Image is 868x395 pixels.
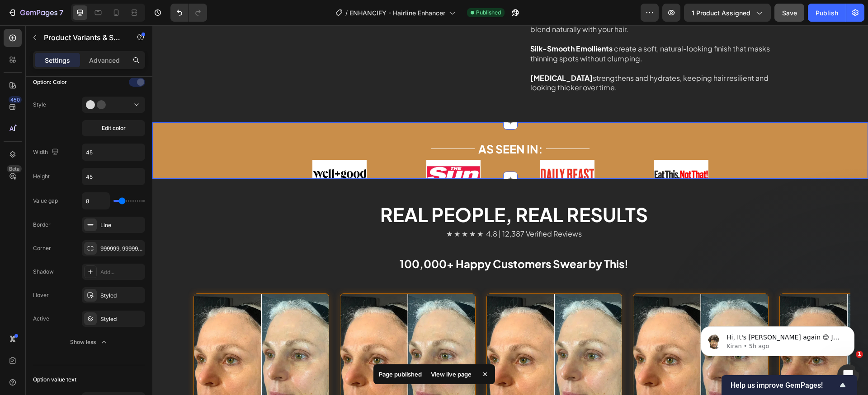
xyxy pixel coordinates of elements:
[102,124,126,132] span: Edit color
[33,315,49,323] div: Active
[44,32,121,43] p: Product Variants & Swatches
[33,146,61,158] div: Width
[692,8,750,18] span: 1 product assigned
[100,315,143,323] div: Styled
[33,101,46,109] div: Style
[345,8,348,18] span: /
[687,307,868,371] iframe: Intercom notifications message
[33,244,51,252] div: Corner
[82,168,145,185] input: Auto
[192,176,531,203] h2: Real People, Real Results
[39,26,156,105] span: Hi, It's [PERSON_NAME] again 😊 Just want to follow up since I have not received any response from...
[378,48,628,67] p: strengthens and hydrates, keeping hair resilient and looking thicker over time.
[100,245,143,253] div: 999999, 999999, 999999, 999999
[274,135,328,164] img: gempages_500521757698950374-346eb840-38a6-4f26-9017-e06f3b38c2c3.webp
[326,117,390,130] p: As Seen In:
[7,165,22,172] div: Beta
[378,48,440,57] strong: [MEDICAL_DATA]
[33,78,67,86] div: Option: Color
[82,120,145,136] button: Edit color
[160,135,214,164] img: gempages_500521757698950374-52b7deef-b8a7-4c49-af46-ea3a7f3bbc51.webp
[808,4,846,22] button: Publish
[731,381,837,390] span: Help us improve GemPages!
[33,197,58,205] div: Value gap
[782,9,797,17] span: Save
[774,4,804,22] button: Save
[70,338,108,347] div: Show less
[82,144,145,160] input: Auto
[193,230,530,247] p: 100,000+ Happy Customers Swear by This!
[82,193,109,209] input: Auto
[9,96,22,103] div: 450
[388,135,442,164] img: gempages_500521757698950374-0651a2fb-bc4b-462a-82f9-b83046d64c45.webp
[502,135,556,164] img: gempages_500521757698950374-23449a8d-13ee-4186-9a5b-0ee57738485c.webp
[476,9,501,17] span: Published
[89,56,120,65] p: Advanced
[33,291,49,299] div: Hover
[837,364,859,386] iframe: Intercom live chat
[684,4,771,22] button: 1 product assigned
[45,56,70,65] p: Settings
[152,25,868,395] iframe: Design area
[731,380,848,390] button: Show survey - Help us improve GemPages!
[33,172,50,181] div: Height
[33,268,54,276] div: Shadow
[425,368,477,381] div: View live page
[4,4,67,22] button: 7
[100,221,143,229] div: Line
[33,334,145,350] button: Show less
[100,268,143,276] div: Add...
[170,4,207,22] div: Undo/Redo
[379,370,422,379] p: Page published
[100,292,143,300] div: Styled
[33,376,76,384] div: Option value text
[349,8,445,18] span: ENHANCIFY - Hairline Enhancer
[816,8,838,18] div: Publish
[193,203,530,214] p: ★ ★ ★ ★ ★ 4.8 | 12,387 Verified Reviews
[59,7,63,18] p: 7
[39,35,156,43] p: Message from Kiran, sent 5h ago
[33,221,51,229] div: Border
[856,351,863,358] span: 1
